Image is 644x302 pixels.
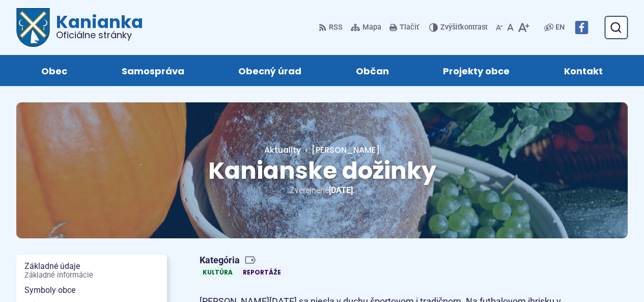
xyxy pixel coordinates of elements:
span: [DATE] [329,185,353,195]
span: EN [555,21,565,34]
span: Základné údaje [24,259,159,283]
span: Symboly obce [24,283,159,298]
a: Obecný úrad [221,55,319,86]
span: Obecný úrad [238,55,301,86]
span: Základné informácie [24,271,159,280]
span: Samospráva [122,55,184,86]
button: Zmenšiť veľkosť písma [494,17,505,38]
a: Kultúra [200,267,236,278]
span: Kontakt [564,55,603,86]
a: Projekty obce [426,55,527,86]
img: Prejsť na Facebook stránku [575,21,588,34]
button: Zvýšiťkontrast [429,17,490,38]
a: EN [553,21,567,34]
img: Prejsť na domovskú stránku [16,8,50,47]
span: Tlačiť [400,23,419,32]
a: Symboly obce [16,283,167,298]
a: RSS [319,17,345,38]
span: Kategória [200,255,288,266]
p: Zverejnené . [49,183,595,197]
a: Kontakt [547,55,620,86]
span: RSS [329,21,343,34]
span: Kanianka [50,13,143,40]
a: Občan [339,55,406,86]
a: [PERSON_NAME] [301,144,380,156]
button: Nastaviť pôvodnú veľkosť písma [505,17,516,38]
a: Obec [24,55,85,86]
span: Zvýšiť [440,23,460,32]
a: Mapa [349,17,383,38]
a: Samospráva [105,55,202,86]
a: Aktuality [264,144,301,156]
span: Projekty obce [443,55,510,86]
span: Obec [41,55,67,86]
span: kontrast [440,23,488,32]
span: Oficiálne stránky [56,31,143,40]
span: [PERSON_NAME] [312,144,380,156]
span: Občan [356,55,389,86]
a: Logo Kanianka, prejsť na domovskú stránku. [16,8,143,47]
a: Reportáže [240,267,284,278]
button: Tlačiť [387,17,421,38]
span: Mapa [362,21,381,34]
button: Zväčšiť veľkosť písma [516,17,531,38]
a: Základné údajeZákladné informácie [16,259,167,283]
span: Kanianske dožinky [208,154,436,187]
